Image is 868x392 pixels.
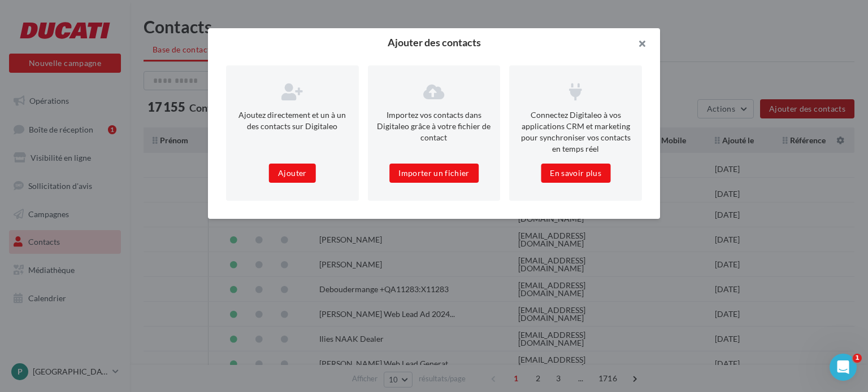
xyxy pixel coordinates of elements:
button: En savoir plus [541,164,610,183]
button: Importer un fichier [389,164,479,183]
iframe: Intercom live chat [830,354,857,381]
button: Ajouter [269,164,315,183]
p: Ajoutez directement et un à un des contacts sur Digitaleo [235,109,350,132]
h2: Ajouter des contacts [226,37,642,47]
p: Connectez Digitaleo à vos applications CRM et marketing pour synchroniser vos contacts en temps réel [518,109,633,155]
span: 1 [853,354,862,363]
p: Importez vos contacts dans Digitaleo grâce à votre fichier de contact [377,109,492,143]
